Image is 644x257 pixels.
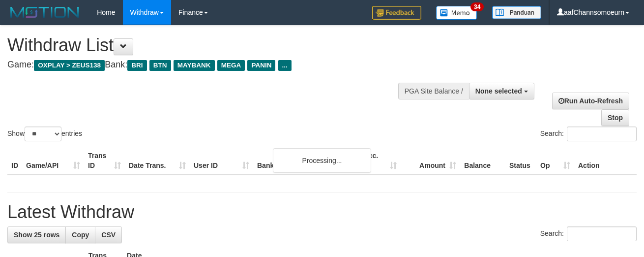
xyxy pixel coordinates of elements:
span: CSV [101,231,116,239]
img: Feedback.jpg [372,6,421,20]
a: Stop [601,109,629,126]
label: Show entries [7,127,82,141]
img: panduan.png [492,6,541,19]
th: Amount [401,147,460,175]
th: Bank Acc. Name [253,147,341,175]
label: Search: [540,127,637,141]
span: BRI [127,60,146,71]
span: 34 [470,2,484,11]
a: Copy [65,226,95,243]
div: Processing... [273,148,371,173]
span: None selected [475,87,522,95]
a: Show 25 rows [7,226,66,243]
div: PGA Site Balance / [398,83,469,99]
a: Run Auto-Refresh [552,93,629,109]
th: Op [536,147,574,175]
th: User ID [190,147,253,175]
span: MEGA [217,60,245,71]
span: ... [278,60,292,71]
th: Date Trans. [125,147,190,175]
span: BTN [149,60,171,71]
img: MOTION_logo.png [7,5,82,20]
th: Status [505,147,536,175]
span: PANIN [247,60,275,71]
input: Search: [567,226,637,241]
span: OXPLAY > ZEUS138 [34,60,105,71]
th: Game/API [22,147,84,175]
th: ID [7,147,22,175]
span: Show 25 rows [14,231,59,239]
img: Button%20Memo.svg [436,6,477,20]
span: Copy [72,231,89,239]
a: CSV [95,226,122,243]
select: Showentries [25,127,61,141]
h1: Latest Withdraw [7,202,637,222]
span: MAYBANK [174,60,215,71]
h1: Withdraw List [7,35,419,55]
th: Action [574,147,637,175]
th: Trans ID [84,147,125,175]
th: Balance [460,147,505,175]
label: Search: [540,226,637,241]
button: None selected [469,83,534,99]
th: Bank Acc. Number [341,147,401,175]
input: Search: [567,127,637,141]
h4: Game: Bank: [7,60,419,70]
